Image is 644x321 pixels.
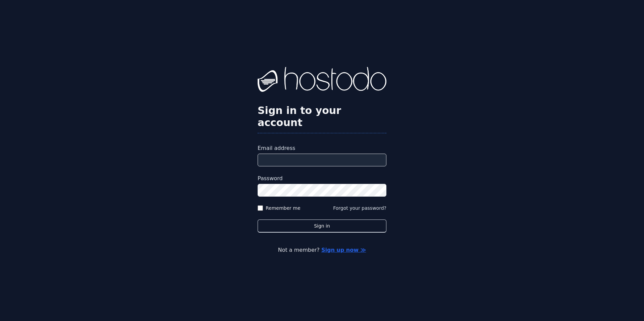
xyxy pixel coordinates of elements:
[258,67,386,94] img: Hostodo
[258,219,386,233] button: Sign in
[321,247,366,253] a: Sign up now ≫
[258,144,386,152] label: Email address
[333,205,386,211] button: Forgot your password?
[258,105,386,129] h2: Sign in to your account
[32,246,612,254] p: Not a member?
[266,205,301,211] label: Remember me
[258,174,386,183] label: Password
